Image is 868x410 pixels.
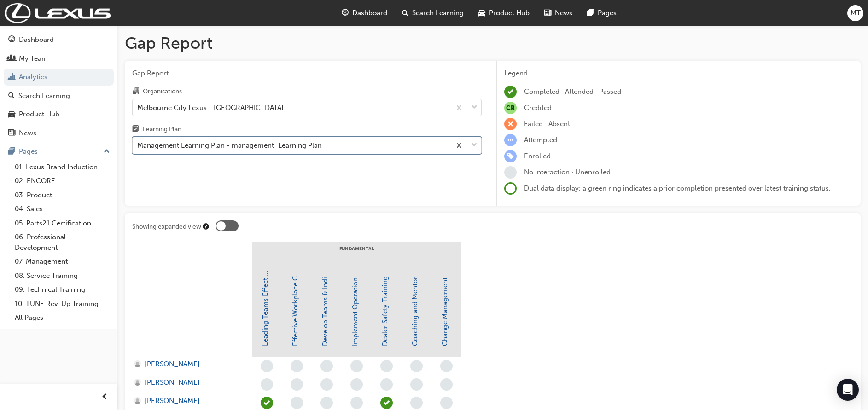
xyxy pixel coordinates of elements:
[350,378,363,391] span: learningRecordVerb_NONE-icon
[504,102,517,114] span: null-icon
[402,7,408,19] span: search-icon
[4,31,114,48] a: Dashboard
[411,266,419,346] a: Coaching and Mentoring
[11,188,114,202] a: 03. Product
[8,73,15,81] span: chart-icon
[537,4,580,23] a: news-iconNews
[4,125,114,142] a: News
[132,68,482,79] span: Gap Report
[19,35,54,45] div: Dashboard
[320,360,333,372] span: learningRecordVerb_NONE-icon
[11,174,114,188] a: 02. ENCORE
[524,184,831,192] span: Dual data display; a green ring indicates a prior completion presented over latest training status.
[4,29,114,143] button: DashboardMy TeamAnalyticsSearch LearningProduct HubNews
[837,379,859,401] div: Open Intercom Messenger
[261,397,273,409] span: learningRecordVerb_ATTEND-icon
[19,109,59,120] div: Product Hub
[4,87,114,104] a: Search Learning
[580,4,624,23] a: pages-iconPages
[19,128,36,139] div: News
[504,150,517,162] span: learningRecordVerb_ENROLL-icon
[11,254,114,269] a: 07. Management
[11,311,114,325] a: All Pages
[412,8,464,18] span: Search Learning
[504,166,517,179] span: learningRecordVerb_NONE-icon
[471,4,537,23] a: car-iconProduct Hub
[440,378,453,391] span: learningRecordVerb_NONE-icon
[291,229,299,346] a: Effective Workplace Communication
[261,378,273,391] span: learningRecordVerb_NONE-icon
[524,136,557,144] span: Attempted
[410,360,423,372] span: learningRecordVerb_NONE-icon
[504,86,517,98] span: learningRecordVerb_COMPLETE-icon
[104,146,110,158] span: up-icon
[489,8,530,18] span: Product Hub
[11,283,114,297] a: 09. Technical Training
[11,230,114,254] a: 06. Professional Development
[4,143,114,160] button: Pages
[380,397,393,409] span: learningRecordVerb_ATTEND-icon
[134,396,243,406] a: [PERSON_NAME]
[8,55,15,63] span: people-icon
[291,378,303,391] span: learningRecordVerb_NONE-icon
[334,4,395,23] a: guage-iconDashboard
[132,126,139,134] span: learningplan-icon
[132,222,201,231] div: Showing expanded view
[524,152,551,160] span: Enrolled
[504,134,517,146] span: learningRecordVerb_ATTEMPT-icon
[380,378,393,391] span: learningRecordVerb_NONE-icon
[8,92,15,100] span: search-icon
[504,118,517,130] span: learningRecordVerb_FAIL-icon
[440,360,453,372] span: learningRecordVerb_NONE-icon
[410,378,423,391] span: learningRecordVerb_NONE-icon
[11,297,114,311] a: 10. TUNE Rev-Up Training
[4,50,114,67] a: My Team
[410,397,423,409] span: learningRecordVerb_NONE-icon
[350,360,363,372] span: learningRecordVerb_NONE-icon
[381,276,389,346] a: Dealer Safety Training
[524,168,611,176] span: No interaction · Unenrolled
[4,106,114,123] a: Product Hub
[555,8,572,18] span: News
[261,263,269,346] a: Leading Teams Effectively
[8,129,15,138] span: news-icon
[19,146,38,157] div: Pages
[143,125,181,134] div: Learning Plan
[524,120,570,128] span: Failed · Absent
[587,7,594,19] span: pages-icon
[504,68,853,79] div: Legend
[351,256,359,346] a: Implement Operational Plan
[11,202,114,216] a: 04. Sales
[380,360,393,372] span: learningRecordVerb_NONE-icon
[524,87,621,96] span: Completed · Attended · Passed
[11,216,114,231] a: 05. Parts21 Certification
[847,5,863,21] button: MT
[101,392,108,403] span: prev-icon
[5,3,111,23] img: Trak
[8,110,15,119] span: car-icon
[145,359,200,370] span: [PERSON_NAME]
[851,8,861,18] span: MT
[261,360,273,372] span: learningRecordVerb_NONE-icon
[320,378,333,391] span: learningRecordVerb_NONE-icon
[137,140,322,151] div: Management Learning Plan - management_Learning Plan
[145,377,200,388] span: [PERSON_NAME]
[291,397,303,409] span: learningRecordVerb_NONE-icon
[441,277,449,346] a: Change Management
[202,222,210,231] div: Tooltip anchor
[440,397,453,409] span: learningRecordVerb_NONE-icon
[4,69,114,86] a: Analytics
[8,36,15,44] span: guage-icon
[471,139,478,151] span: down-icon
[137,102,284,113] div: Melbourne City Lexus - [GEOGRAPHIC_DATA]
[350,397,363,409] span: learningRecordVerb_NONE-icon
[11,269,114,283] a: 08. Service Training
[11,160,114,174] a: 01. Lexus Brand Induction
[143,87,182,96] div: Organisations
[252,242,461,265] div: FUNDAMENTAL
[145,396,200,406] span: [PERSON_NAME]
[320,397,333,409] span: learningRecordVerb_NONE-icon
[18,91,70,101] div: Search Learning
[471,102,478,114] span: down-icon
